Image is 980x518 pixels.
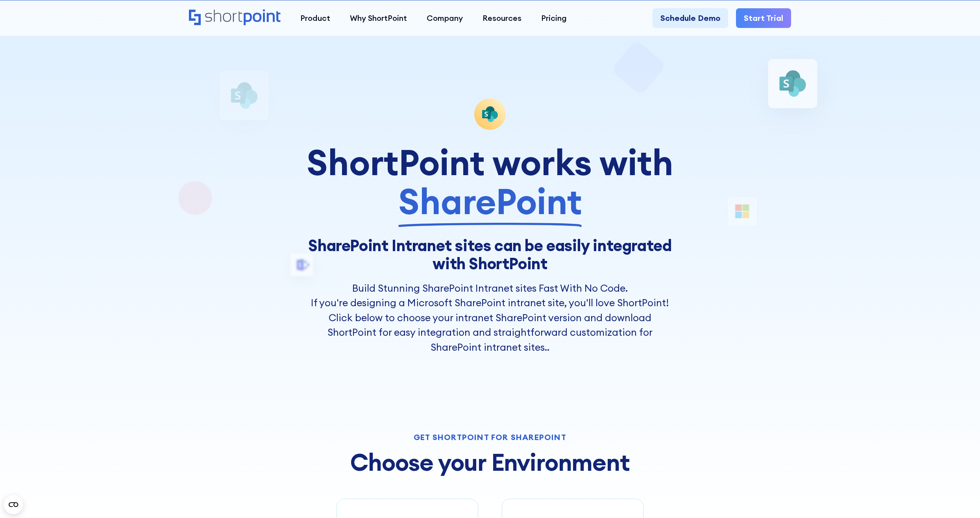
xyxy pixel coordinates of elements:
iframe: Chat Widget [838,427,980,518]
a: Schedule Demo [653,8,728,28]
h2: Choose your Environment [337,449,643,475]
div: ShortPoint works with [305,143,675,221]
a: Start Trial [736,8,791,28]
span: SharePoint [398,182,582,221]
div: Company [427,12,463,24]
a: Home [189,9,281,26]
a: Pricing [531,8,577,28]
h1: SharePoint Intranet sites can be easily integrated with ShortPoint [305,237,675,273]
div: Get Shortpoint for Sharepoint [337,433,643,441]
div: Pricing [541,12,567,24]
a: Company [417,8,473,28]
a: Resources [473,8,531,28]
h2: Build Stunning SharePoint Intranet sites Fast With No Code. [305,281,675,296]
p: If you're designing a Microsoft SharePoint intranet site, you'll love ShortPoint! Click below to ... [305,296,675,355]
button: Open CMP widget [4,495,23,514]
div: Product [300,12,330,24]
a: Why ShortPoint [340,8,417,28]
div: Why ShortPoint [350,12,407,24]
a: Product [290,8,340,28]
div: Resources [483,12,521,24]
